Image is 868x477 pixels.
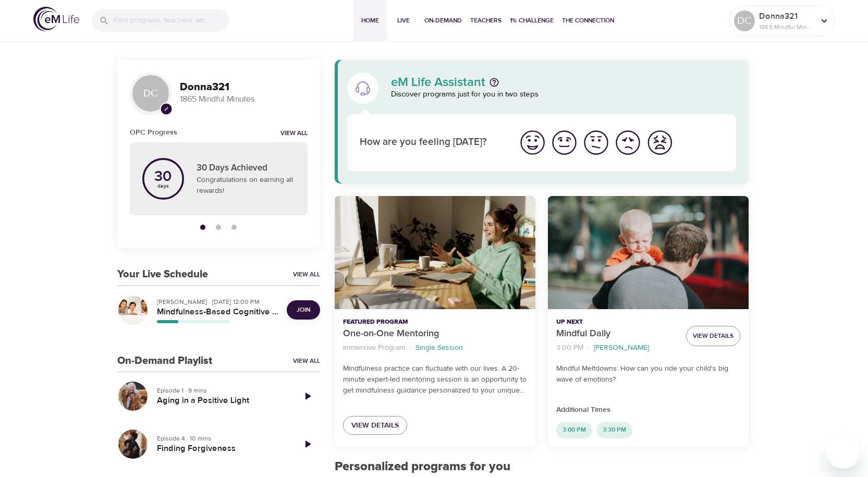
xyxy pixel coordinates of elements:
span: Teachers [470,15,502,26]
span: 3:30 PM [596,425,632,434]
button: One-on-One Mentoring [335,196,535,309]
p: 30 Days Achieved [197,162,295,175]
button: Aging in a Positive Light [117,381,149,412]
p: 1865 Mindful Minutes [759,22,814,32]
p: Congratulations on earning all rewards! [197,175,295,197]
p: [PERSON_NAME] · [DATE] 12:00 PM [157,297,278,307]
h6: OPC Progress [130,127,177,138]
div: 3:30 PM [596,422,632,438]
span: Join [297,304,310,315]
a: Play Episode [295,432,320,457]
p: Featured Program [343,317,527,327]
li: · [409,341,411,355]
p: Single Session [415,343,463,353]
button: Mindful Daily [548,196,749,309]
div: 3:00 PM [556,422,592,438]
span: 3:00 PM [556,425,592,434]
div: DC [734,10,755,31]
li: · [588,341,590,355]
p: One-on-One Mentoring [343,327,527,341]
h3: On-Demand Playlist [117,355,212,367]
span: Home [358,15,383,26]
img: eM Life Assistant [354,80,371,96]
a: View all notifications [280,129,308,138]
p: Episode 1 · 9 mins [157,386,287,395]
button: I'm feeling bad [612,127,644,158]
span: Live [391,15,416,26]
img: good [550,128,579,157]
a: View Details [343,416,407,435]
img: ok [582,128,610,157]
button: Join [287,300,320,320]
h2: Personalized programs for you [335,459,749,474]
button: View Details [686,326,740,346]
button: I'm feeling ok [580,127,612,158]
p: eM Life Assistant [391,76,485,89]
span: 1% Challenge [510,15,554,26]
a: Play Episode [295,384,320,409]
h5: Finding Forgiveness [157,443,287,454]
input: Find programs, teachers, etc... [114,9,229,32]
button: I'm feeling worst [644,127,676,158]
p: days [154,184,172,188]
span: On-Demand [424,15,462,26]
span: The Connection [562,15,614,26]
p: [PERSON_NAME] [594,343,649,353]
h3: Your Live Schedule [117,268,208,280]
h5: Aging in a Positive Light [157,395,287,406]
p: 3:00 PM [556,343,583,353]
span: View Details [693,331,733,341]
img: great [518,128,547,157]
h5: Mindfulness-Based Cognitive Training (MBCT) [157,307,278,317]
img: bad [614,128,642,157]
p: Immersive Program [343,343,405,353]
h3: Donna321 [180,81,308,93]
nav: breadcrumb [343,341,527,355]
p: 30 [154,169,172,184]
p: Donna321 [759,10,814,22]
p: Additional Times [556,405,740,415]
iframe: Button to launch messaging window [826,435,860,469]
p: How are you feeling [DATE]? [360,135,504,150]
nav: breadcrumb [556,341,678,355]
button: I'm feeling good [548,127,580,158]
img: worst [645,128,674,157]
p: Episode 4 · 10 mins [157,434,287,443]
img: logo [33,7,79,31]
p: Discover programs just for you in two steps [391,89,737,101]
p: Mindfulness practice can fluctuate with our lives. A 20-minute expert-led mentoring session is an... [343,363,527,396]
a: View All [293,357,320,365]
div: DC [130,72,172,114]
button: I'm feeling great [517,127,548,158]
p: Up Next [556,317,678,327]
p: Mindful Daily [556,327,678,341]
button: Finding Forgiveness [117,429,149,460]
p: Mindful Meltdowns: How can you ride your child's big wave of emotions? [556,363,740,385]
span: View Details [351,419,399,432]
p: 1865 Mindful Minutes [180,93,308,105]
a: View All [293,270,320,279]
